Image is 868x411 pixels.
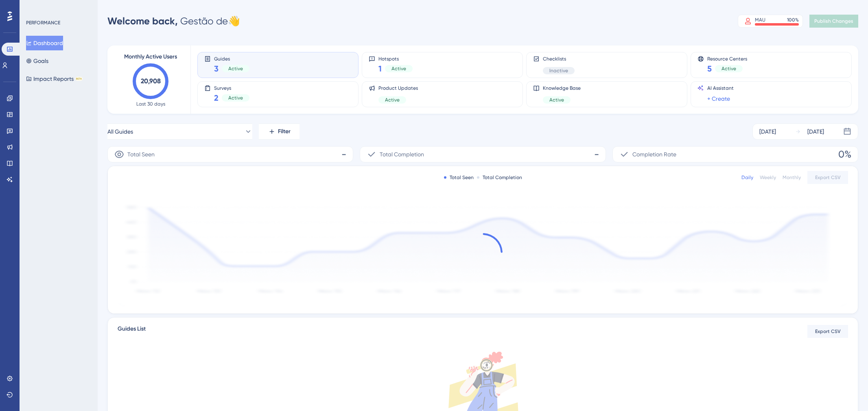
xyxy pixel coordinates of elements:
span: - [341,148,346,161]
span: Welcome back, [107,15,178,27]
span: - [594,148,599,161]
div: [DATE] [807,127,824,136]
span: All Guides [107,127,133,136]
span: Active [228,65,243,72]
span: 2 [214,92,219,104]
button: Publish Changes [809,15,858,28]
span: Export CSV [815,328,841,335]
div: Gestão de 👋 [107,15,240,28]
span: Guides [214,56,249,61]
span: Hotspots [378,56,413,61]
div: [DATE] [759,127,776,136]
span: Total Seen [127,149,155,159]
div: Daily [741,174,753,181]
button: Goals [26,54,48,68]
span: 0% [838,148,851,161]
span: AI Assistant [707,85,734,91]
span: Total Completion [380,149,424,159]
span: Knowledge Base [543,85,581,91]
span: Resource Centers [707,56,747,61]
span: Surveys [214,85,249,91]
span: Active [549,97,564,103]
span: 5 [707,63,712,74]
span: Completion Rate [632,149,676,159]
div: Weekly [760,174,776,181]
span: Inactive [549,67,568,74]
span: Monthly Active Users [124,52,177,62]
button: Export CSV [807,171,848,184]
span: Active [385,97,400,103]
div: PERFORMANCE [26,19,60,26]
span: Guides List [118,324,146,339]
a: + Create [707,94,730,104]
button: Export CSV [807,325,848,338]
button: Dashboard [26,36,63,50]
span: Active [722,65,736,72]
span: Publish Changes [814,18,853,24]
span: Active [228,95,243,101]
span: Export CSV [815,174,841,181]
span: Active [391,65,406,72]
div: Total Completion [477,174,522,181]
div: Total Seen [444,174,474,181]
span: Filter [278,127,291,136]
div: MAU [755,17,765,23]
span: 3 [214,63,219,74]
button: Impact ReportsBETA [26,71,83,86]
div: 100 % [787,17,799,23]
div: Monthly [783,174,801,181]
span: 1 [378,63,382,74]
div: BETA [75,77,83,81]
button: Filter [259,123,300,140]
span: Checklists [543,56,575,62]
span: Last 30 days [136,101,165,107]
text: 20,908 [141,77,161,85]
button: All Guides [107,123,252,140]
span: Product Updates [378,85,418,91]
